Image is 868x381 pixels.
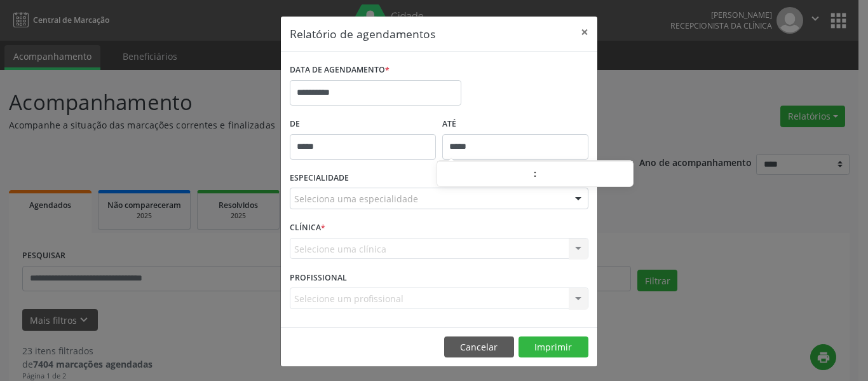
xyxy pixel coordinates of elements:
span: : [533,161,537,186]
label: ESPECIALIDADE [290,169,349,188]
label: CLÍNICA [290,218,325,238]
button: Imprimir [519,336,588,358]
button: Cancelar [444,336,514,358]
label: PROFISSIONAL [290,268,347,287]
button: Close [572,17,597,48]
label: DATA DE AGENDAMENTO [290,60,390,80]
label: ATÉ [442,114,588,134]
label: De [290,114,436,134]
input: Hour [437,162,533,188]
h5: Relatório de agendamentos [290,25,435,42]
span: Seleciona uma especialidade [294,192,418,205]
input: Minute [537,162,633,188]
